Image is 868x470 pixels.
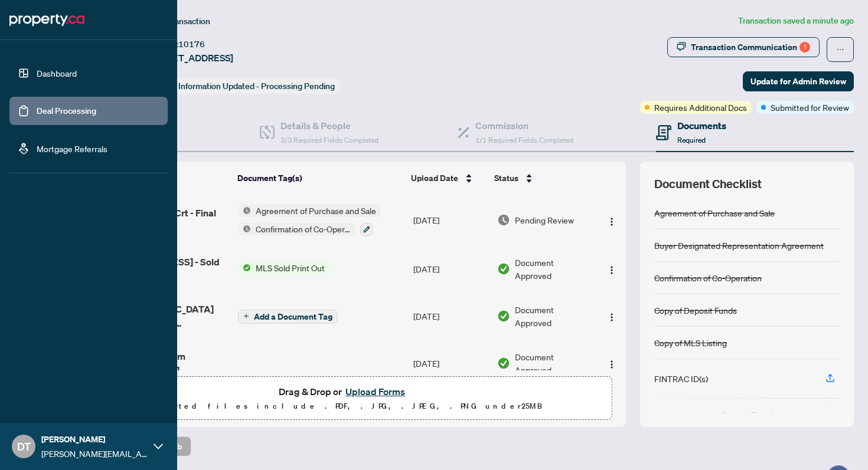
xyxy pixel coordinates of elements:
[691,38,810,57] div: Transaction Communication
[178,81,335,91] span: Information Updated - Processing Pending
[607,360,616,369] img: Logo
[800,42,810,52] div: 1
[409,340,492,387] td: [DATE]
[497,357,510,370] img: Document Status
[238,222,251,235] img: Status Icon
[602,354,621,373] button: Logo
[515,213,574,226] span: Pending Review
[233,162,407,195] th: Document Tag(s)
[738,14,854,28] article: Transaction saved a minute ago
[37,106,96,116] a: Deal Processing
[243,313,249,319] span: plus
[654,271,762,284] div: Confirmation of Co-Operation
[654,304,737,317] div: Copy of Deposit Funds
[515,350,592,376] span: Document Approved
[254,313,332,321] span: Add a Document Tag
[411,172,458,185] span: Upload Date
[280,136,378,144] span: 3/3 Required Fields Completed
[677,136,706,144] span: Required
[76,377,611,420] span: Drag & Drop orUpload FormsSupported files include .PDF, .JPG, .JPEG, .PNG under25MB
[602,259,621,278] button: Logo
[238,204,381,236] button: Status IconAgreement of Purchase and SaleStatus IconConfirmation of Co-Operation
[238,261,251,274] img: Status Icon
[750,72,846,91] span: Update for Admin Review
[515,256,592,282] span: Document Approved
[9,11,84,29] img: logo
[41,433,148,446] span: [PERSON_NAME]
[279,384,409,399] span: Drag & Drop or
[602,307,621,326] button: Logo
[17,438,31,455] span: DT
[37,68,77,78] a: Dashboard
[654,206,775,219] div: Agreement of Purchase and Sale
[238,204,251,217] img: Status Icon
[280,119,378,133] h4: Details & People
[238,308,338,324] button: Add a Document Tag
[475,136,573,144] span: 1/1 Required Fields Completed
[406,162,490,195] th: Upload Date
[654,176,762,192] span: Document Checklist
[677,119,726,133] h4: Documents
[146,78,340,94] div: Status:
[497,213,510,226] img: Document Status
[494,172,518,185] span: Status
[743,71,854,91] button: Update for Admin Review
[654,239,824,252] div: Buyer Designated Representation Agreement
[515,303,592,329] span: Document Approved
[490,162,593,195] th: Status
[607,265,616,275] img: Logo
[41,447,148,460] span: [PERSON_NAME][EMAIL_ADDRESS][DOMAIN_NAME]
[146,51,233,65] span: [STREET_ADDRESS]
[836,45,844,54] span: ellipsis
[409,292,492,340] td: [DATE]
[667,37,820,57] button: Transaction Communication1
[654,101,747,114] span: Requires Additional Docs
[654,336,727,349] div: Copy of MLS Listing
[497,310,510,323] img: Document Status
[821,429,856,464] button: Open asap
[497,262,510,275] img: Document Status
[178,39,205,50] span: 10176
[409,245,492,292] td: [DATE]
[607,313,616,322] img: Logo
[475,119,573,133] h4: Commission
[654,372,708,385] div: FINTRAC ID(s)
[238,261,329,274] button: Status IconMLS Sold Print Out
[342,384,409,399] button: Upload Forms
[251,261,329,274] span: MLS Sold Print Out
[607,217,616,226] img: Logo
[771,101,849,114] span: Submitted for Review
[37,143,107,154] a: Mortgage Referrals
[238,310,338,324] button: Add a Document Tag
[409,195,492,245] td: [DATE]
[602,211,621,229] button: Logo
[83,399,604,413] p: Supported files include .PDF, .JPG, .JPEG, .PNG under 25 MB
[251,204,381,217] span: Agreement of Purchase and Sale
[147,16,210,27] span: View Transaction
[251,222,355,235] span: Confirmation of Co-Operation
